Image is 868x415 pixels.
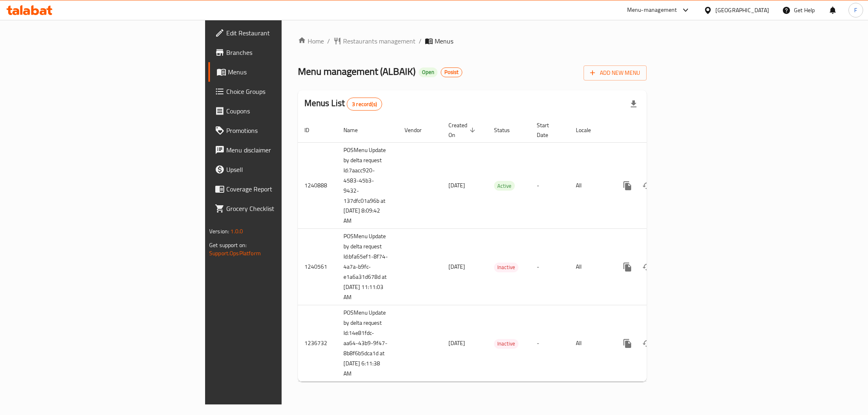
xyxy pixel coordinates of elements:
span: Start Date [537,120,560,140]
td: POSMenu Update by delta request Id:bfa65ef1-8f74-4a7a-b9fc-e1a6a31d678d at [DATE] 11:11:03 AM [337,229,398,305]
a: Coupons [208,101,350,121]
span: [DATE] [448,180,465,191]
span: Open [419,69,437,76]
span: Inactive [494,263,518,272]
span: Version: [209,226,229,237]
span: 3 record(s) [347,100,382,108]
span: Posist [441,69,462,76]
button: Add New Menu [584,65,647,80]
a: Promotions [208,121,350,140]
a: Menu disclaimer [208,140,350,160]
span: Branches [226,48,343,57]
td: - [530,305,569,382]
span: Upsell [226,165,343,174]
div: Total records count [347,98,382,111]
li: / [419,36,422,46]
span: [DATE] [448,261,465,272]
div: Open [419,67,437,77]
span: Promotions [226,126,343,135]
span: Menus [228,67,343,77]
span: Name [343,125,368,135]
span: ID [304,125,320,135]
span: Edit Restaurant [226,28,343,38]
a: Grocery Checklist [208,199,350,218]
span: Menu management ( ALBAIK ) [298,62,415,80]
div: Menu-management [627,5,677,15]
button: Change Status [637,334,657,353]
span: Coupons [226,106,343,116]
td: All [569,305,611,382]
td: POSMenu Update by delta request Id:14e81fdc-aa64-43b9-9f47-8b8f6b5dca1d at [DATE] 6:11:38 AM [337,305,398,382]
span: Grocery Checklist [226,204,343,213]
h2: Menus List [304,97,382,111]
td: - [530,142,569,229]
a: Choice Groups [208,82,350,101]
span: Restaurants management [343,36,415,46]
td: - [530,229,569,305]
span: Locale [576,125,601,135]
a: Branches [208,43,350,62]
div: [GEOGRAPHIC_DATA] [715,6,769,15]
span: [DATE] [448,338,465,348]
td: All [569,229,611,305]
button: more [618,176,637,196]
a: Upsell [208,160,350,179]
a: Edit Restaurant [208,23,350,43]
span: F [854,6,857,15]
a: Menus [208,62,350,82]
span: Coverage Report [226,184,343,194]
table: enhanced table [298,118,702,382]
button: Change Status [637,257,657,277]
a: Support.OpsPlatform [209,248,261,259]
td: POSMenu Update by delta request Id:7aacc920-4583-45b3-9432-137dfc01a96b at [DATE] 8:09:42 AM [337,142,398,229]
button: Change Status [637,176,657,196]
span: Choice Groups [226,87,343,96]
span: Status [494,125,520,135]
a: Restaurants management [333,36,415,46]
span: Add New Menu [590,68,640,78]
nav: breadcrumb [298,36,647,46]
button: more [618,257,637,277]
span: Active [494,181,515,191]
a: Coverage Report [208,179,350,199]
th: Actions [611,118,702,143]
div: Inactive [494,339,518,349]
button: more [618,334,637,353]
td: All [569,142,611,229]
span: Get support on: [209,240,247,250]
span: Menu disclaimer [226,145,343,155]
span: Vendor [404,125,432,135]
div: Export file [624,94,643,114]
span: Inactive [494,339,518,348]
div: Active [494,181,515,191]
span: Created On [448,120,478,140]
span: 1.0.0 [230,226,243,237]
span: Menus [435,36,453,46]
